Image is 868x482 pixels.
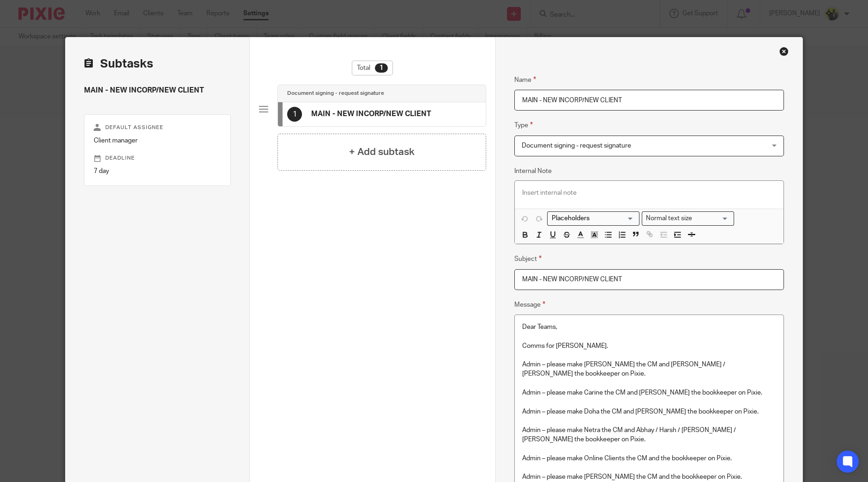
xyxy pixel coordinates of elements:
div: Search for option [547,211,639,226]
label: Subject [514,253,542,264]
p: Admin – please make [PERSON_NAME] the CM and the bookkeeper on Pixie. [522,472,776,482]
p: Admin – please make Doha the CM and [PERSON_NAME] the bookkeeper on Pixie. [522,407,776,416]
div: Placeholders [547,211,639,226]
p: Admin – please make [PERSON_NAME] the CM and [PERSON_NAME] / [PERSON_NAME] the bookkeeper on Pixie. [522,360,776,379]
input: Search for option [549,214,634,223]
p: 7 day [94,167,221,176]
div: Search for option [642,211,734,226]
span: Document signing - request signature [522,142,631,149]
p: Client manager [94,136,221,145]
span: Normal text size [644,214,694,223]
label: Message [514,299,545,310]
label: Type [514,120,533,130]
div: Text styles [642,211,734,226]
p: Comms for [PERSON_NAME]. [522,341,776,351]
div: 1 [287,107,302,122]
p: Dear Teams, [522,322,776,332]
label: Name [514,74,536,85]
input: Search for option [695,214,729,223]
p: Deadline [94,154,221,162]
div: Total [352,61,393,75]
div: Close this dialog window [779,47,789,56]
h4: Document signing - request signature [287,90,384,97]
h4: MAIN - NEW INCORP/NEW CLIENT [84,86,231,95]
p: Admin – please make Online Clients the CM and the bookkeeper on Pixie. [522,454,776,463]
p: Admin – please make Carine the CM and [PERSON_NAME] the bookkeeper on Pixie. [522,388,776,397]
input: Insert subject [514,269,784,290]
p: Default assignee [94,124,221,131]
label: Internal Note [514,167,552,176]
p: Admin – please make Netra the CM and Abhay / Harsh / [PERSON_NAME] / [PERSON_NAME] the bookkeeper... [522,426,776,445]
h4: MAIN - NEW INCORP/NEW CLIENT [311,109,431,119]
div: 1 [375,63,388,73]
h4: + Add subtask [349,145,415,159]
h2: Subtasks [84,56,153,72]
